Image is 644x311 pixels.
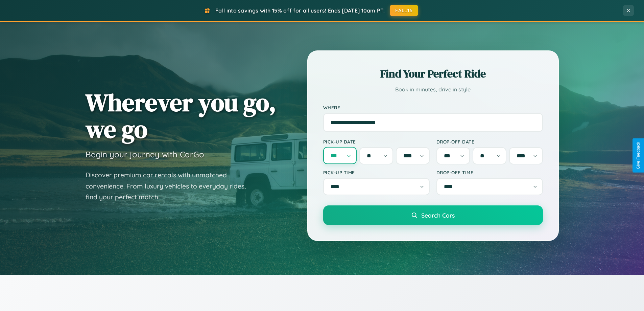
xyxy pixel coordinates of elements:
[323,105,543,110] label: Where
[323,205,543,225] button: Search Cars
[86,170,255,203] p: Discover premium car rentals with unmatched convenience. From luxury vehicles to everyday rides, ...
[215,7,385,14] span: Fall into savings with 15% off for all users! Ends [DATE] 10am PT.
[323,139,430,145] label: Pick-up Date
[86,149,204,159] h3: Begin your journey with CarGo
[323,170,430,175] label: Pick-up Time
[421,212,455,219] span: Search Cars
[636,142,641,169] div: Give Feedback
[323,85,543,94] p: Book in minutes, drive in style
[390,5,418,16] button: FALL15
[86,89,276,142] h1: Wherever you go, we go
[436,139,543,145] label: Drop-off Date
[436,170,543,175] label: Drop-off Time
[323,66,543,81] h2: Find Your Perfect Ride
